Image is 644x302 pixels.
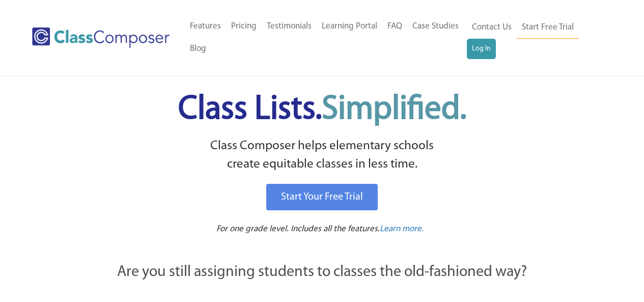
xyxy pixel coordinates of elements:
[61,137,583,174] p: Class Composer helps elementary schools create equitable classes in less time.
[262,15,317,38] a: Testimonials
[226,15,262,38] a: Pricing
[467,16,604,59] nav: Header Menu
[467,39,496,59] a: Log In
[467,16,517,39] a: Contact Us
[266,184,378,210] a: Start Your Free Trial
[322,93,466,126] span: Simplified.
[185,38,211,60] a: Blog
[178,93,466,126] span: Class Lists.
[317,15,382,38] a: Learning Portal
[407,15,464,38] a: Case Studies
[185,15,226,38] a: Features
[517,16,579,39] a: Start Free Trial
[281,192,363,202] span: Start Your Free Trial
[32,28,170,48] img: Class Composer
[63,261,582,284] p: Are you still assigning students to classes the old-fashioned way?
[185,15,467,60] nav: Header Menu
[382,15,407,38] a: FAQ
[380,225,424,233] span: Learn more.
[216,225,380,233] span: For one grade level. Includes all the features.
[380,223,424,236] a: Learn more.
